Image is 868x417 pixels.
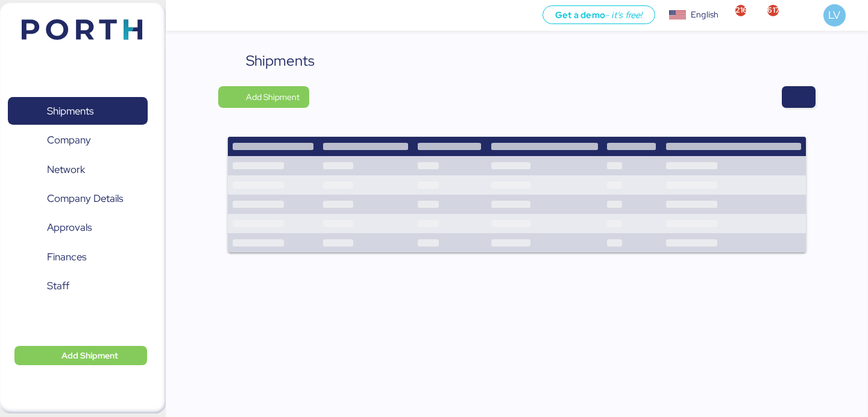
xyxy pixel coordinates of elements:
[691,8,719,21] div: English
[14,346,147,365] button: Add Shipment
[8,97,148,125] a: Shipments
[47,219,92,236] span: Approvals
[828,7,840,23] span: LV
[47,131,91,149] span: Company
[47,102,93,120] span: Shipments
[8,127,148,154] a: Company
[218,86,309,108] button: Add Shipment
[47,161,85,178] span: Network
[47,190,123,207] span: Company Details
[173,5,193,26] button: Menu
[246,50,315,72] div: Shipments
[8,243,148,271] a: Finances
[47,277,69,295] span: Staff
[61,348,118,363] span: Add Shipment
[8,272,148,300] a: Staff
[47,248,86,266] span: Finances
[8,185,148,213] a: Company Details
[8,214,148,242] a: Approvals
[8,155,148,183] a: Network
[246,90,300,104] span: Add Shipment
